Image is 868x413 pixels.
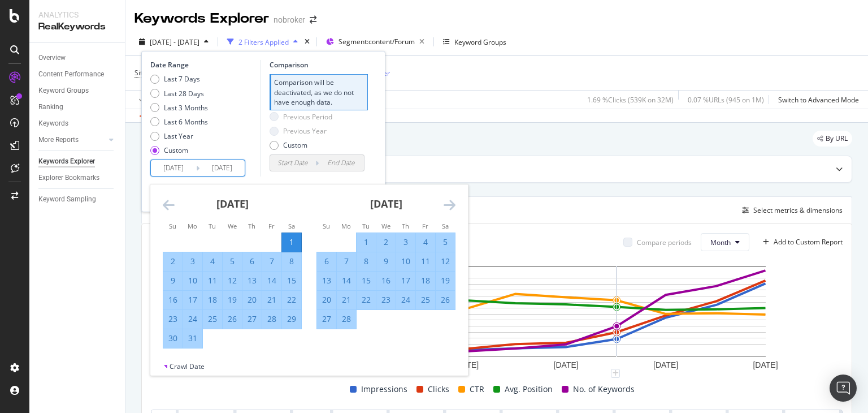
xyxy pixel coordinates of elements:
span: Sitemaps [134,68,164,78]
td: Selected. Thursday, January 13, 2022 [242,271,262,290]
a: More Reports [38,134,106,146]
span: No. of Keywords [573,382,635,396]
div: Switch to Advanced Mode [778,95,859,105]
td: Selected. Friday, January 14, 2022 [262,271,282,290]
a: Explorer Bookmarks [38,172,117,184]
div: Last 3 Months [150,103,208,113]
a: Keywords Explorer [38,156,117,167]
small: Sa [288,222,295,230]
div: 10 [183,275,202,286]
td: Selected. Sunday, February 13, 2022 [317,271,337,290]
div: 13 [242,275,262,286]
button: [DATE] - [DATE] [134,33,213,51]
div: Comparison [270,60,368,70]
span: CTR [470,382,484,396]
td: Selected. Monday, January 17, 2022 [183,290,203,309]
td: Selected. Thursday, February 10, 2022 [396,252,416,271]
td: Selected. Saturday, January 29, 2022 [282,309,302,329]
input: End Date [319,155,364,171]
div: 22 [282,294,301,306]
div: 24 [396,294,415,306]
div: Custom [150,145,208,155]
td: Selected. Wednesday, February 9, 2022 [376,252,396,271]
td: Selected. Thursday, February 17, 2022 [396,271,416,290]
strong: [DATE] [370,197,402,210]
div: 17 [396,275,415,286]
small: Mo [341,222,351,230]
div: Crawl Date [170,362,205,371]
td: Selected. Tuesday, January 4, 2022 [203,252,223,271]
a: Ranking [38,101,117,113]
td: Selected. Sunday, February 6, 2022 [317,252,337,271]
small: Tu [209,222,216,230]
div: legacy label [813,131,852,147]
div: Open Intercom Messenger [830,375,857,402]
div: Previous Period [270,112,332,122]
td: Selected. Tuesday, January 11, 2022 [203,271,223,290]
div: 9 [376,256,396,267]
div: 8 [357,256,376,267]
span: Segment: content/Forum [338,37,415,46]
div: 3 [396,236,415,248]
small: Mo [188,222,197,230]
td: Selected. Sunday, January 2, 2022 [163,252,183,271]
button: Segment:content/Forum [322,33,429,51]
div: 20 [242,294,262,306]
div: 27 [242,313,262,325]
td: Selected. Thursday, February 24, 2022 [396,290,416,309]
div: 11 [416,256,435,267]
div: RealKeywords [38,20,116,33]
div: 12 [223,275,242,286]
div: 14 [337,275,356,286]
div: 5 [436,236,455,248]
div: 3 [183,256,202,267]
div: Keyword Groups [454,37,506,47]
div: 31 [183,333,202,344]
button: Switch to Advanced Mode [774,91,859,109]
small: We [228,222,237,230]
strong: [DATE] [216,197,249,210]
small: Su [169,222,176,230]
small: Fr [422,222,428,230]
td: Selected. Friday, January 21, 2022 [262,290,282,309]
small: Th [402,222,409,230]
div: Last 28 Days [150,89,208,98]
div: Previous Year [270,126,332,136]
span: Clicks [428,382,449,396]
small: We [381,222,390,230]
small: Sa [442,222,449,230]
div: Last 6 Months [164,117,208,127]
button: Keyword Groups [439,33,511,51]
div: Select metrics & dimensions [753,205,843,215]
div: 24 [183,313,202,325]
div: 26 [223,313,242,325]
span: Avg. Position [505,382,553,396]
button: Select metrics & dimensions [737,204,843,217]
div: nobroker [274,14,305,25]
div: 17 [183,294,202,306]
div: 28 [337,313,356,325]
div: Keywords Explorer [38,156,95,167]
td: Selected. Wednesday, January 12, 2022 [223,271,242,290]
div: Keyword Sampling [38,193,96,205]
button: Add to Custom Report [758,233,843,251]
td: Selected. Monday, January 10, 2022 [183,271,203,290]
input: End Date [199,160,245,176]
div: 4 [416,236,435,248]
td: Selected. Friday, February 25, 2022 [416,290,436,309]
div: plus [611,369,620,378]
div: More Reports [38,134,79,146]
span: Impressions [361,382,407,396]
div: arrow-right-arrow-left [310,16,316,24]
td: Selected. Wednesday, January 19, 2022 [223,290,242,309]
td: Selected. Thursday, January 27, 2022 [242,309,262,329]
td: Selected. Thursday, February 3, 2022 [396,233,416,252]
div: 8 [282,256,301,267]
div: 5 [223,256,242,267]
td: Selected. Monday, February 28, 2022 [337,309,357,329]
td: Selected as start date. Saturday, January 1, 2022 [282,233,302,252]
td: Selected. Monday, February 14, 2022 [337,271,357,290]
td: Selected. Monday, January 3, 2022 [183,252,203,271]
div: 2 [163,256,183,267]
td: Selected. Saturday, January 8, 2022 [282,252,302,271]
